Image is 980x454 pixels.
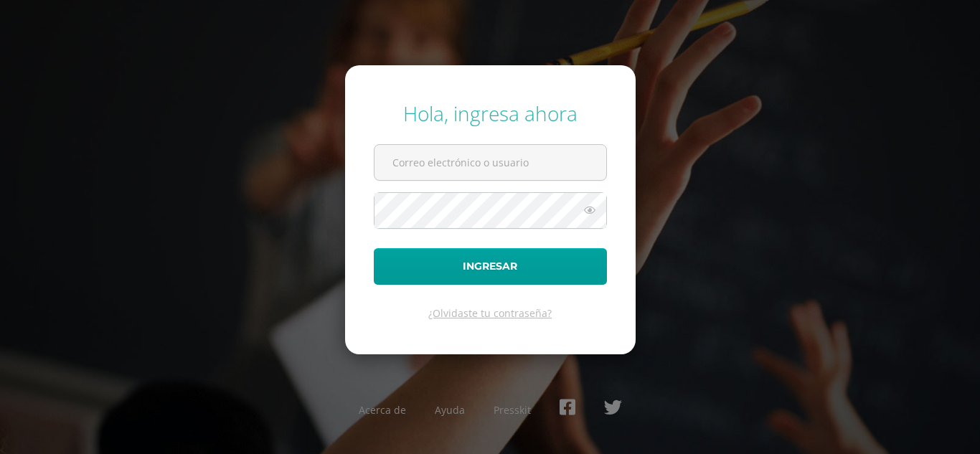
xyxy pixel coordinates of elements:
[359,403,406,417] a: Acerca de
[428,306,552,320] a: ¿Olvidaste tu contraseña?
[374,248,607,285] button: Ingresar
[374,145,606,180] input: Correo electrónico o usuario
[435,403,465,417] a: Ayuda
[494,403,531,417] a: Presskit
[374,100,607,127] div: Hola, ingresa ahora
